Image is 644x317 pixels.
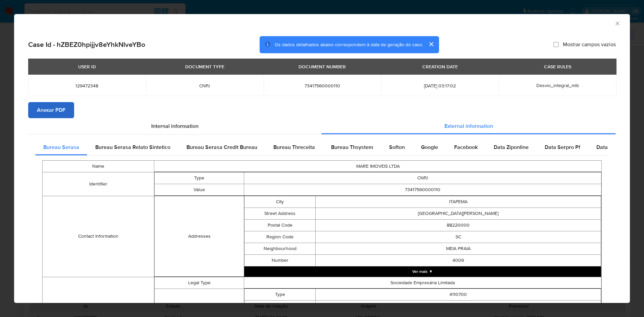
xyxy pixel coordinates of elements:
td: Number [244,254,316,266]
td: Street Address [244,208,316,219]
span: 73417560000110 [272,83,373,89]
div: CREATION DATE [418,61,462,72]
span: Bureau Serasa [43,143,79,151]
td: CNPJ [244,172,601,184]
td: Identifier [43,172,154,196]
div: CASE RULES [540,61,575,72]
td: Type [155,172,244,184]
span: Google [421,143,438,151]
td: Name [43,160,154,172]
button: Anexar PDF [28,102,74,118]
td: MEIA PRAIA [316,243,601,254]
td: Sociedade Empresária Limitada [244,277,601,289]
td: 88220000 [316,219,601,231]
input: Mostrar campos vazios [553,42,559,47]
div: closure-recommendation-modal [14,14,630,303]
span: Os dados detalhados abaixo correspondem à data de geração do caso. [275,41,423,48]
td: Type [244,289,316,300]
button: Fechar a janela [614,20,620,26]
div: Detailed external info [35,139,609,155]
td: Incorporação de empreendimentos imobiliários [316,300,601,312]
button: cerrar [423,36,439,52]
td: 4009 [316,254,601,266]
td: [GEOGRAPHIC_DATA][PERSON_NAME] [316,208,601,219]
span: External information [444,122,493,130]
div: Detailed info [28,118,616,134]
span: Desvio_integral_mlb [536,82,579,89]
span: CNPJ [154,83,256,89]
td: Value [155,184,244,195]
td: SC [316,231,601,243]
span: [DATE] 03:17:02 [389,83,491,89]
span: Mostrar campos vazios [563,41,616,48]
td: 73417560000110 [244,184,601,195]
td: Description [244,300,316,312]
div: DOCUMENT NUMBER [294,61,350,72]
td: Contact Information [43,196,154,277]
td: City [244,196,316,208]
span: Facebook [454,143,478,151]
h2: Case Id - hZBEZ0hpijjv8eYhkNlveYBo [28,40,145,49]
td: Postal Code [244,219,316,231]
td: Addresses [155,196,244,276]
span: Anexar PDF [37,103,65,117]
span: Softon [389,143,405,151]
td: MARE IMOVEIS LTDA [154,160,602,172]
td: Legal Type [155,277,244,289]
button: Expand array [244,266,601,276]
span: Bureau Thsystem [331,143,373,151]
span: Bureau Threceita [273,143,315,151]
span: Bureau Serasa Credit Bureau [186,143,257,151]
td: 4110700 [316,289,601,300]
span: Data Serpro Pf [545,143,580,151]
div: DOCUMENT TYPE [181,61,228,72]
span: 129472348 [36,83,138,89]
div: USER ID [74,61,100,72]
span: Internal information [151,122,199,130]
span: Data Ziponline [494,143,529,151]
span: Bureau Serasa Relato Sintetico [95,143,170,151]
td: ITAPEMA [316,196,601,208]
td: Neighbourhood [244,243,316,254]
td: Region Code [244,231,316,243]
span: Data Serpro Pj [596,143,632,151]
